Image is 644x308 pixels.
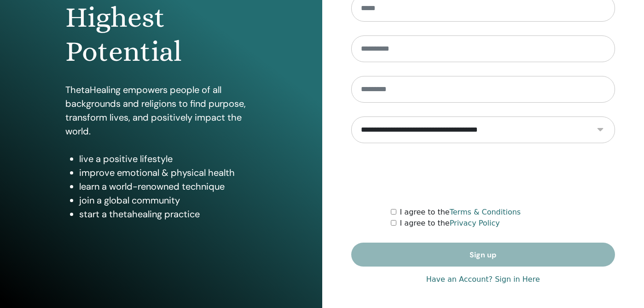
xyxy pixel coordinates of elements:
li: join a global community [79,193,257,207]
a: Have an Account? Sign in Here [426,274,540,285]
li: improve emotional & physical health [79,166,257,180]
iframe: reCAPTCHA [413,157,553,193]
li: live a positive lifestyle [79,152,257,166]
p: ThetaHealing empowers people of all backgrounds and religions to find purpose, transform lives, a... [65,83,257,138]
li: learn a world-renowned technique [79,180,257,193]
a: Privacy Policy [450,219,500,227]
label: I agree to the [400,218,500,229]
a: Terms & Conditions [450,208,521,216]
label: I agree to the [400,207,521,218]
li: start a thetahealing practice [79,207,257,221]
